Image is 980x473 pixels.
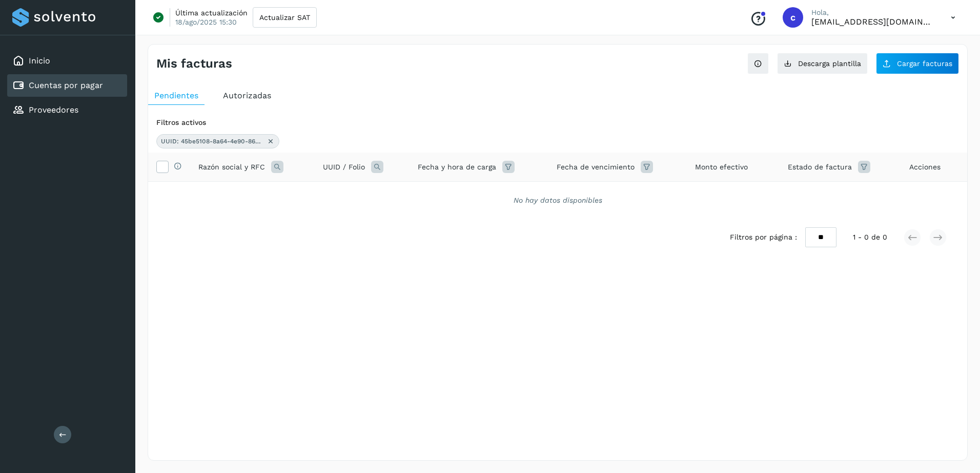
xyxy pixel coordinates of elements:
[557,162,635,173] span: Fecha de vencimiento
[853,232,887,243] span: 1 - 0 de 0
[156,56,232,71] h4: Mis facturas
[897,60,952,67] span: Cargar facturas
[175,8,248,17] p: Última actualización
[811,8,934,17] p: Hola,
[695,162,748,173] span: Monto efectivo
[29,56,50,66] a: Inicio
[7,99,127,121] div: Proveedores
[777,53,868,74] button: Descarga plantilla
[198,162,265,173] span: Razón social y RFC
[161,137,263,146] span: UUID: 45be5108-8a64-4e90-8660-58971bf4b348
[323,162,365,173] span: UUID / Folio
[156,117,959,128] div: Filtros activos
[253,7,317,28] button: Actualizar SAT
[418,162,496,173] span: Fecha y hora de carga
[811,17,934,27] p: cxp@53cargo.com
[788,162,852,173] span: Estado de factura
[876,53,959,74] button: Cargar facturas
[730,232,797,243] span: Filtros por página :
[909,162,941,173] span: Acciones
[29,105,78,115] a: Proveedores
[161,195,954,206] div: No hay datos disponibles
[798,60,861,67] span: Descarga plantilla
[7,50,127,72] div: Inicio
[7,74,127,97] div: Cuentas por pagar
[154,91,198,100] span: Pendientes
[175,17,237,27] p: 18/ago/2025 15:30
[29,80,103,90] a: Cuentas por pagar
[156,134,279,148] div: UUID: 45be5108-8a64-4e90-8660-58971bf4b348
[223,91,271,100] span: Autorizadas
[259,14,310,21] span: Actualizar SAT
